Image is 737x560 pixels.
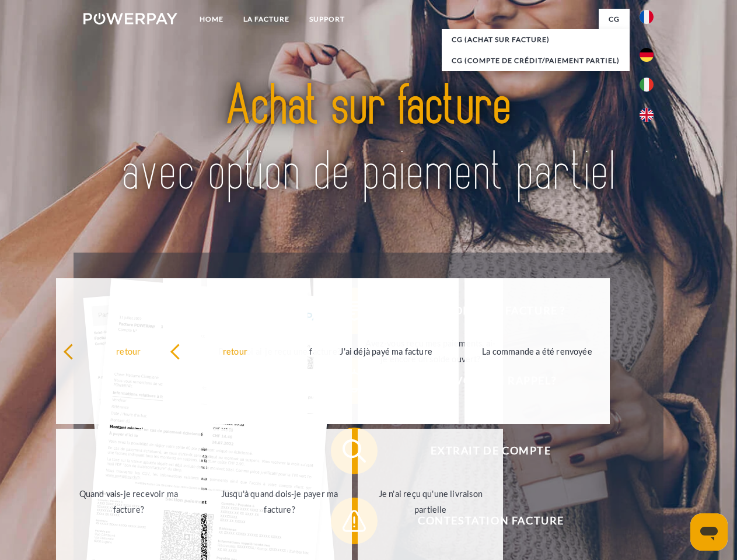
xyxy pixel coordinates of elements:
[471,343,603,359] div: La commande a été renvoyée
[170,343,301,359] div: retour
[640,10,654,24] img: fr
[365,486,496,517] div: Je n'ai reçu qu'une livraison partielle
[640,108,654,122] img: en
[640,48,654,62] img: de
[599,9,630,30] a: CG
[442,29,630,50] a: CG (achat sur facture)
[111,56,626,223] img: title-powerpay_fr.svg
[320,343,452,359] div: J'ai déjà payé ma facture
[690,513,728,551] iframe: Bouton de lancement de la fenêtre de messagerie
[640,78,654,92] img: it
[83,13,177,24] img: logo-powerpay-white.svg
[299,9,355,30] a: Support
[63,343,194,359] div: retour
[214,486,345,517] div: Jusqu'à quand dois-je payer ma facture?
[63,486,194,517] div: Quand vais-je recevoir ma facture?
[233,9,299,30] a: LA FACTURE
[190,9,233,30] a: Home
[442,50,630,71] a: CG (Compte de crédit/paiement partiel)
